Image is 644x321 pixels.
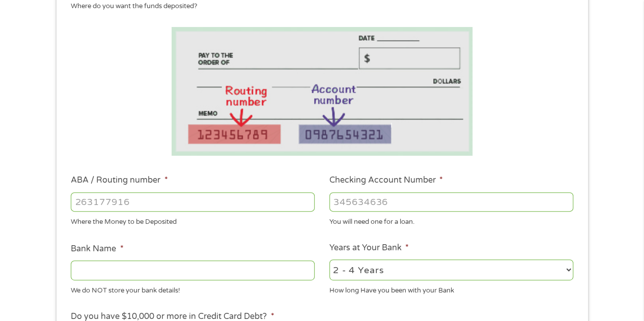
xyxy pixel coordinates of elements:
[71,282,315,296] div: We do NOT store your bank details!
[329,175,443,186] label: Checking Account Number
[71,192,315,212] input: 263177916
[71,244,123,254] label: Bank Name
[329,243,409,253] label: Years at Your Bank
[71,175,167,186] label: ABA / Routing number
[172,27,473,156] img: Routing number location
[329,214,573,227] div: You will need one for a loan.
[71,2,566,12] div: Where do you want the funds deposited?
[71,214,315,227] div: Where the Money to be Deposited
[329,192,573,212] input: 345634636
[329,282,573,296] div: How long Have you been with your Bank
